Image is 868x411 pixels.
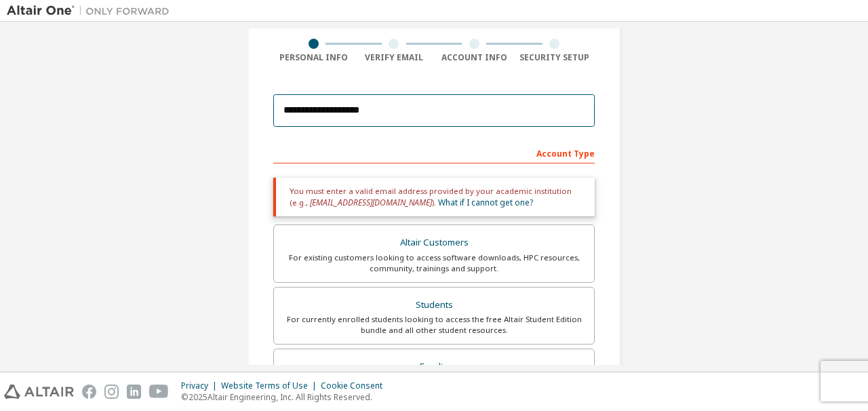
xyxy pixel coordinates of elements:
[282,357,586,376] div: Faculty
[221,380,321,391] div: Website Terms of Use
[282,252,586,274] div: For existing customers looking to access software downloads, HPC resources, community, trainings ...
[515,52,595,63] div: Security Setup
[104,385,119,399] img: instagram.svg
[282,314,586,336] div: For currently enrolled students looking to access the free Altair Student Edition bundle and all ...
[321,380,391,391] div: Cookie Consent
[181,380,221,391] div: Privacy
[82,385,96,399] img: facebook.svg
[273,52,354,63] div: Personal Info
[354,52,435,63] div: Verify Email
[4,385,74,399] img: altair_logo.svg
[438,197,533,208] a: What if I cannot get one?
[273,178,595,216] div: You must enter a valid email address provided by your academic institution (e.g., ).
[282,233,586,252] div: Altair Customers
[434,52,515,63] div: Account Info
[273,142,595,163] div: Account Type
[127,385,141,399] img: linkedin.svg
[149,385,169,399] img: youtube.svg
[282,296,586,315] div: Students
[7,4,176,18] img: Altair One
[310,197,432,208] span: [EMAIL_ADDRESS][DOMAIN_NAME]
[181,391,391,403] p: © 2025 Altair Engineering, Inc. All Rights Reserved.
